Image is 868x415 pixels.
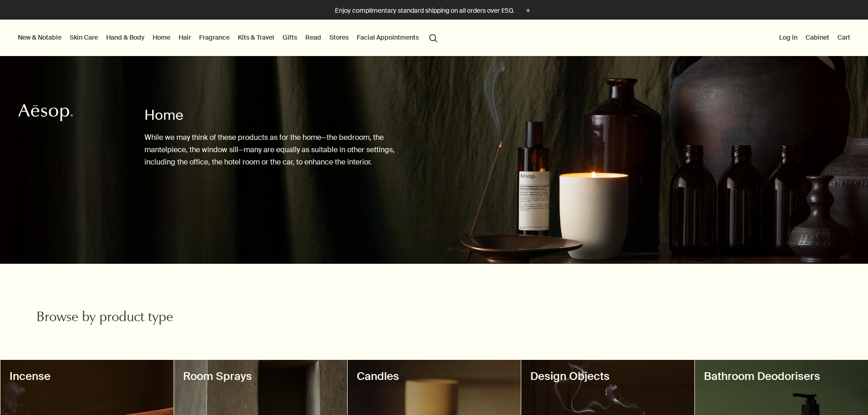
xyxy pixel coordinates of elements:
button: Open search [425,29,442,46]
a: Aesop [16,101,75,126]
button: New & Notable [16,31,63,43]
svg: Aesop [18,103,73,122]
a: Read [303,31,323,43]
h3: Bathroom Deodorisers [704,369,859,384]
a: Home [151,31,172,43]
a: Gifts [281,31,299,43]
h2: Browse by product type [36,309,302,328]
button: Cart [836,31,852,43]
button: Enjoy complimentary standard shipping on all orders over £50. [335,5,533,16]
a: Hair [177,31,193,43]
h3: Design Objects [530,369,685,384]
p: While we may think of these products as for the home—the bedroom, the mantelpiece, the window sil... [144,131,397,169]
a: Hand & Body [104,31,146,43]
a: Fragrance [197,31,231,43]
a: Skin Care [68,31,100,43]
h3: Room Sprays [183,369,338,384]
h1: Home [144,106,397,124]
button: Stores [328,31,350,43]
a: Cabinet [804,31,831,43]
h3: Candles [357,369,512,384]
h3: Incense [10,369,164,384]
nav: supplementary [777,20,852,56]
a: Facial Appointments [355,31,421,43]
button: Log in [777,31,799,43]
nav: primary [16,20,442,56]
a: Kits & Travel [236,31,276,43]
p: Enjoy complimentary standard shipping on all orders over £50. [335,6,514,15]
